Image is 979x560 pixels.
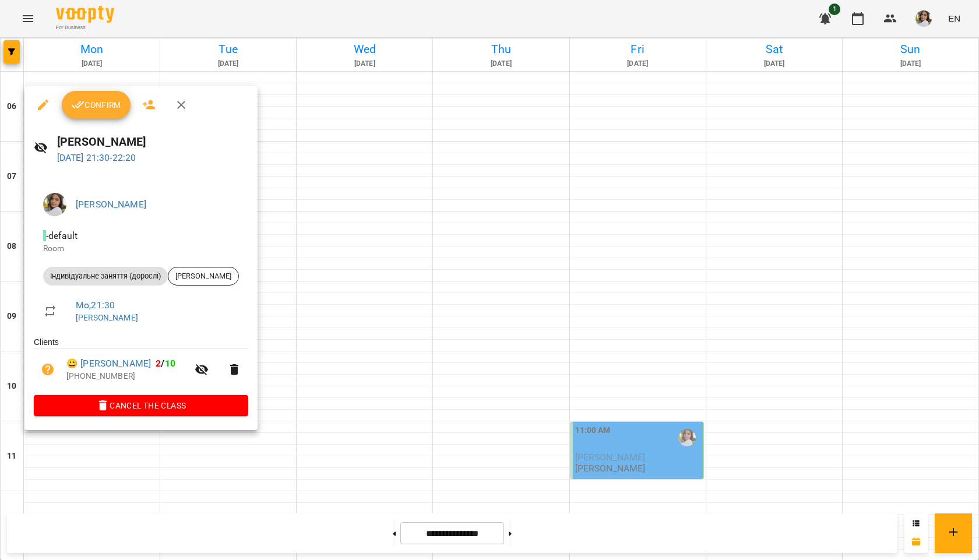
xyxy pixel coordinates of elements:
span: 10 [165,358,175,369]
p: Room [43,243,239,255]
button: Confirm [62,91,131,119]
button: Cancel the class [34,395,248,416]
a: [PERSON_NAME] [76,199,146,210]
span: Cancel the class [43,399,239,413]
img: 190f836be431f48d948282a033e518dd.jpg [43,193,66,216]
a: Mo , 21:30 [76,300,115,311]
a: [PERSON_NAME] [76,313,138,322]
span: - default [43,230,80,241]
button: Unpaid. Bill the attendance? [34,355,62,383]
span: Confirm [71,98,121,112]
div: [PERSON_NAME] [168,267,239,286]
span: [PERSON_NAME] [168,271,238,281]
span: Індивідуальне заняття (дорослі) [43,271,168,281]
h6: [PERSON_NAME] [57,133,248,151]
ul: Clients [34,336,248,395]
a: 😀 [PERSON_NAME] [66,357,151,371]
p: [PHONE_NUMBER] [66,371,188,382]
span: 2 [156,358,161,369]
b: / [156,358,175,369]
a: [DATE] 21:30-22:20 [57,152,136,163]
